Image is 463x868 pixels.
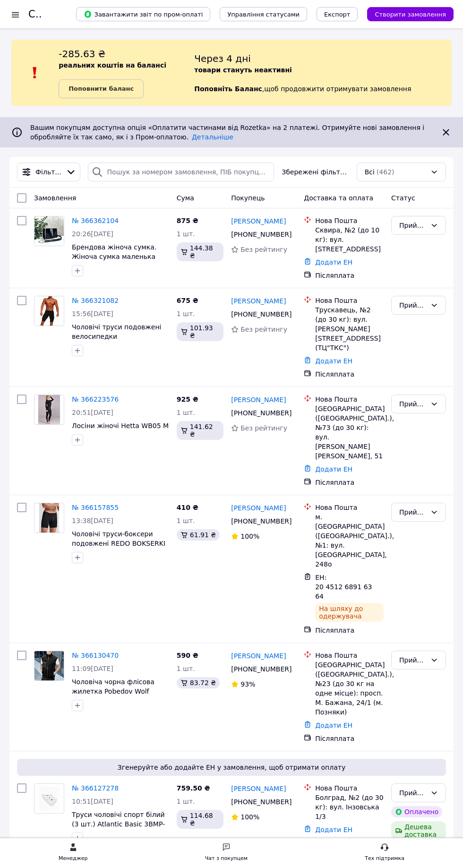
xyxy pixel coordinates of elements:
[34,651,64,680] img: Фото товару
[315,357,352,365] a: Додати ЕН
[177,665,195,672] span: 1 шт.
[177,784,210,792] span: 759.50 ₴
[72,310,113,318] span: 15:56[DATE]
[194,66,292,74] b: товари стануть неактивні
[34,194,76,202] span: Замовлення
[72,798,113,805] span: 10:51[DATE]
[38,395,60,424] img: Фото товару
[72,395,119,403] a: № 366223576
[76,7,210,21] button: Завантажити звіт по пром-оплаті
[315,370,384,379] div: Післяплата
[34,395,64,425] a: Фото товару
[34,503,64,533] a: Фото товару
[399,507,427,517] div: Прийнято
[177,310,195,318] span: 1 шт.
[192,133,233,141] a: Детальніше
[177,504,198,511] span: 410 ₴
[399,655,427,665] div: Прийнято
[315,783,384,793] div: Нова Пошта
[177,395,198,403] span: 925 ₴
[177,517,195,524] span: 1 шт.
[28,66,42,80] img: :exclamation:
[240,424,287,432] span: Без рейтингу
[315,305,384,352] div: Трускавець, №2 (до 30 кг): вул. [PERSON_NAME][STREET_ADDRESS] (ТЦ"ТКС")
[399,220,427,231] div: Прийнято
[315,603,384,622] div: На шляху до одержувача
[69,85,134,92] b: Поповнити баланс
[315,395,384,404] div: Нова Пошта
[177,798,195,805] span: 1 шт.
[72,243,156,270] a: Брендова жіноча сумка. Жіноча сумка маленька через плече. 3882
[177,242,224,261] div: 144.38 ₴
[315,225,384,254] div: Сквира, №2 (до 10 кг): вул. [STREET_ADDRESS]
[229,795,289,808] div: [PHONE_NUMBER]
[229,406,289,420] div: [PHONE_NUMBER]
[39,784,59,813] img: Фото товару
[315,826,352,834] a: Додати ЕН
[38,296,60,326] img: Фото товару
[72,504,119,511] a: № 366157855
[39,503,59,533] img: Фото товару
[59,48,105,60] span: -285.63 ₴
[72,323,162,359] span: Чоловічі труси подовжені велосипедки [PERSON_NAME] ENERGY LONG XXL
[28,9,124,20] h1: Список замовлень
[72,297,119,304] a: № 366321082
[34,216,64,246] img: Фото товару
[304,194,373,202] span: Доставка та оплата
[315,258,352,266] a: Додати ЕН
[72,784,119,792] a: № 366127278
[315,574,372,600] span: ЕН: 20 4512 6891 6364
[177,409,195,416] span: 1 шт.
[72,217,119,224] a: № 366362104
[391,194,415,202] span: Статус
[229,228,289,241] div: [PHONE_NUMBER]
[177,217,198,224] span: 875 ₴
[315,478,384,487] div: Післяплата
[177,652,198,659] span: 590 ₴
[231,503,286,513] a: [PERSON_NAME]
[177,194,194,202] span: Cума
[399,300,427,310] div: Прийнято
[88,163,274,181] input: Пошук за номером замовлення, ПІБ покупця, номером телефону, Email, номером накладної
[72,422,169,430] a: Лосіни жіночі Hetta WB05 M
[315,512,384,569] div: м. [GEOGRAPHIC_DATA] ([GEOGRAPHIC_DATA].), №1: вул. [GEOGRAPHIC_DATA], 248о
[194,85,262,93] b: Поповніть Баланс
[72,652,119,659] a: № 366130470
[240,326,287,333] span: Без рейтингу
[375,11,446,18] span: Створити замовлення
[231,784,286,793] a: [PERSON_NAME]
[231,194,265,202] span: Покупець
[177,297,198,304] span: 675 ₴
[220,7,307,21] button: Управління статусами
[315,296,384,305] div: Нова Пошта
[317,7,358,21] button: Експорт
[59,61,166,69] b: реальних коштів на балансі
[399,399,427,409] div: Прийнято
[72,811,165,837] a: Труси чоловічі спорт білий (3 шт.) Atlantic Basic 3BMP-322 XL
[315,271,384,280] div: Післяплата
[194,53,251,64] span: Через 4 дні
[72,409,113,416] span: 20:51[DATE]
[324,11,351,18] span: Експорт
[315,734,384,743] div: Післяплата
[59,79,144,98] a: Поповнити баланс
[240,246,287,253] span: Без рейтингу
[177,677,220,688] div: 83.72 ₴
[229,662,289,676] div: [PHONE_NUMBER]
[365,167,375,177] span: Всі
[34,783,64,814] a: Фото товару
[205,854,248,863] div: Чат з покупцем
[72,230,113,238] span: 20:26[DATE]
[315,651,384,660] div: Нова Пошта
[72,678,154,695] a: Чоловіча чорна флісова жилетка Pobedov Wolf
[391,806,442,817] div: Оплачено
[391,821,446,840] div: Дешева доставка
[231,651,286,661] a: [PERSON_NAME]
[72,665,113,672] span: 11:09[DATE]
[21,763,442,772] span: Згенеруйте або додайте ЕН у замовлення, щоб отримати оплату
[282,167,349,177] span: Збережені фільтри:
[227,11,300,18] span: Управління статусами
